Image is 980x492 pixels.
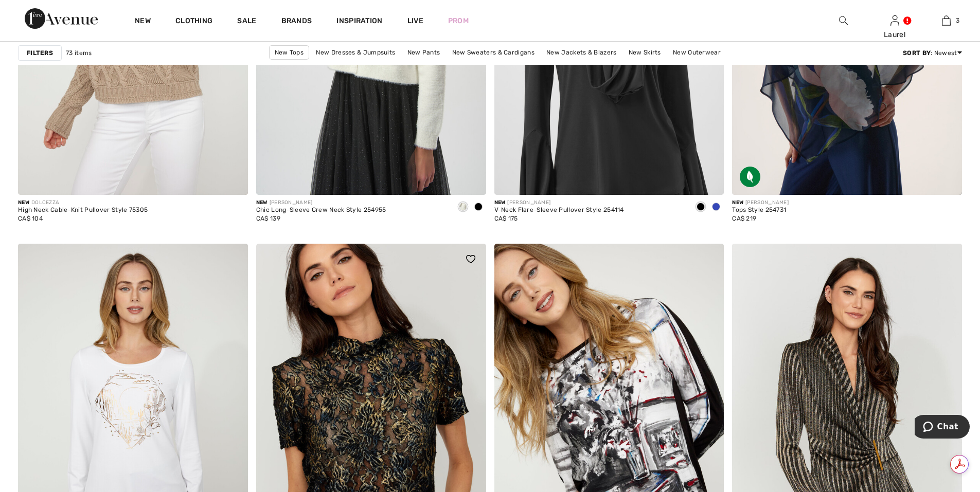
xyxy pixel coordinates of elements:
div: High Neck Cable-Knit Pullover Style 75305 [18,207,148,214]
span: CA$ 219 [732,215,756,222]
a: Live [407,15,423,26]
span: New [18,199,29,206]
div: Tops Style 254731 [732,207,789,214]
iframe: Opens a widget where you can chat to one of our agents [915,415,970,441]
a: Sign In [890,15,899,25]
span: CA$ 139 [256,215,280,222]
a: New Pants [402,46,446,59]
a: Sale [237,16,256,27]
img: 1ère Avenue [25,8,98,29]
div: : Newest [903,48,962,58]
a: New Dresses & Jumpsuits [311,46,400,59]
span: CA$ 175 [494,215,518,222]
img: My Info [890,14,899,27]
a: New Sweaters & Cardigans [447,46,540,59]
div: Laurel [869,29,920,40]
a: New [135,16,151,27]
span: CA$ 104 [18,215,43,222]
div: Royal Sapphire 163 [708,199,724,216]
span: New [494,199,506,206]
div: [PERSON_NAME] [494,199,624,207]
img: search the website [839,14,848,27]
a: 3 [921,14,971,27]
span: 3 [956,16,959,25]
div: Black [471,199,486,216]
a: Prom [448,15,469,26]
strong: Sort By [903,49,931,57]
div: Winter White [455,199,471,216]
img: Sustainable Fabric [740,167,760,187]
img: My Bag [942,14,951,27]
span: New [732,199,743,206]
div: V-Neck Flare-Sleeve Pullover Style 254114 [494,207,624,214]
a: Brands [281,16,312,27]
a: New Jackets & Blazers [541,46,621,59]
div: [PERSON_NAME] [256,199,386,207]
a: Clothing [175,16,212,27]
div: [PERSON_NAME] [732,199,789,207]
span: 73 items [66,48,92,58]
div: Chic Long-Sleeve Crew Neck Style 254955 [256,207,386,214]
span: Inspiration [336,16,382,27]
strong: Filters [27,48,53,58]
a: New Skirts [623,46,666,59]
img: heart_black_full.svg [466,255,475,263]
div: Black [693,199,708,216]
a: New Outerwear [668,46,726,59]
span: New [256,199,268,206]
a: New Tops [269,45,309,60]
div: DOLCEZZA [18,199,148,207]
